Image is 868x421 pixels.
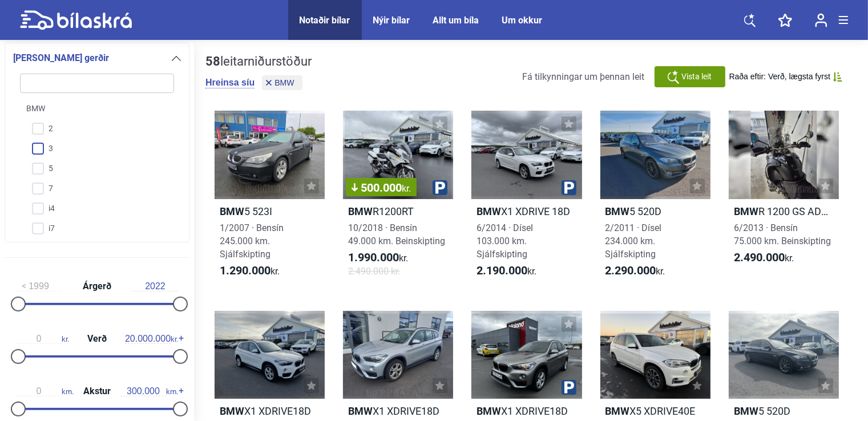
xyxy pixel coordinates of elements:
b: BMW [348,405,373,417]
b: 2.290.000 [605,264,656,277]
span: Verð [84,334,110,343]
b: 58 [205,54,220,68]
b: BMW [348,205,373,217]
button: Hreinsa síu [205,77,255,88]
span: BMW [274,79,294,87]
img: parking.png [433,180,447,195]
b: BMW [734,205,758,217]
span: kr. [477,264,536,278]
span: Fá tilkynningar um þennan leit [523,71,645,82]
a: Nýir bílar [373,15,410,26]
a: BMW5 520D2/2011 · Dísel234.000 km. Sjálfskipting2.290.000kr. [600,111,710,288]
a: BMWX1 XDRIVE 18D6/2014 · Dísel103.000 km. Sjálfskipting2.190.000kr. [471,111,582,288]
b: 1.290.000 [220,264,271,277]
b: BMW [605,405,630,417]
img: user-login.svg [815,13,827,27]
h2: X1 XDRIVE18D [343,404,453,418]
span: 500.000 [352,182,411,193]
button: Raða eftir: Verð, lægsta fyrst [729,72,842,82]
span: Árgerð [80,282,114,291]
a: 500.000kr.BMWR1200RT10/2018 · Bensín49.000 km. Beinskipting1.990.000kr.2.490.000 kr. [343,111,453,288]
a: BMW5 523I1/2007 · Bensín245.000 km. Sjálfskipting1.290.000kr. [215,111,325,288]
b: BMW [734,405,758,417]
h2: X1 XDRIVE18D [215,404,325,418]
b: BMW [477,405,501,417]
span: 6/2013 · Bensín 75.000 km. Beinskipting [734,222,831,246]
span: 2/2011 · Dísel 234.000 km. Sjálfskipting [605,222,662,260]
span: kr. [402,183,411,194]
span: kr. [125,334,178,344]
span: Vista leit [681,71,712,83]
h2: 5 520D [600,205,710,218]
a: BMWR 1200 GS ADVENTURE6/2013 · Bensín75.000 km. Beinskipting2.490.000kr. [729,111,839,288]
h2: X1 XDRIVE 18D [471,205,582,218]
h2: 5 520D [729,404,839,418]
span: Akstur [80,387,114,396]
span: 10/2018 · Bensín 49.000 km. Beinskipting [348,222,445,246]
h2: 5 523I [215,205,325,218]
span: kr. [16,334,69,344]
span: kr. [220,264,280,278]
span: km. [120,386,178,396]
span: kr. [348,251,408,265]
span: BMW [26,103,45,115]
b: 1.990.000 [348,250,399,264]
span: 6/2014 · Dísel 103.000 km. Sjálfskipting [477,222,533,260]
span: 1/2007 · Bensín 245.000 km. Sjálfskipting [220,222,284,260]
h2: X1 XDRIVE18D [471,404,582,418]
b: BMW [477,205,501,217]
span: kr. [605,264,665,278]
a: Um okkur [502,15,543,26]
img: parking.png [562,180,576,195]
h2: R1200RT [343,205,453,218]
span: km. [16,386,74,396]
h2: R 1200 GS ADVENTURE [729,205,839,218]
span: [PERSON_NAME] gerðir [13,50,109,66]
span: 2.490.000 kr. [348,265,400,278]
span: Raða eftir: Verð, lægsta fyrst [729,72,830,82]
img: parking.png [562,380,576,395]
div: leitarniðurstöður [205,54,312,69]
a: Notaðir bílar [300,15,350,26]
b: BMW [220,205,244,217]
b: BMW [605,205,630,217]
b: 2.190.000 [477,264,527,277]
a: Allt um bíla [433,15,479,26]
button: BMW [262,75,302,90]
h2: X5 XDRIVE40E [600,404,710,418]
b: 2.490.000 [734,250,785,264]
span: kr. [734,251,794,265]
b: BMW [220,405,244,417]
